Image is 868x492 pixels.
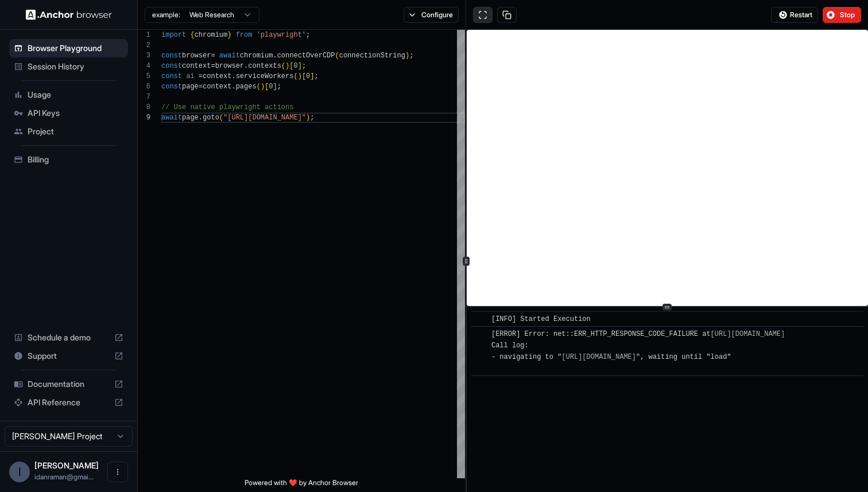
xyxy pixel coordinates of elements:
span: [ERROR] Error: net::ERR_HTTP_RESPONSE_CODE_FAILURE at Call log: - navigating to " ", waiting unti... [491,330,785,373]
span: ) [405,52,409,60]
span: contexts [248,62,281,70]
button: Open menu [107,462,128,482]
span: from [236,31,253,39]
span: Powered with ❤️ by Anchor Browser [245,478,358,492]
span: API Keys [28,107,123,119]
span: 0 [293,62,297,70]
span: ​ [477,328,483,340]
span: ( [219,114,223,122]
span: goto [203,114,219,122]
span: . [244,62,248,70]
span: ] [310,72,314,80]
span: browser [215,62,244,70]
div: 4 [138,61,150,71]
div: Session History [9,57,128,76]
span: context [203,72,231,80]
button: Configure [404,7,459,23]
div: 8 [138,102,150,113]
div: Billing [9,150,128,169]
span: ) [261,83,265,91]
span: ) [306,114,310,122]
span: Documentation [28,378,110,390]
div: 3 [138,51,150,61]
span: ] [273,83,277,91]
span: context [203,83,231,91]
div: Usage [9,86,128,104]
span: = [199,72,203,80]
span: "[URL][DOMAIN_NAME]" [223,114,306,122]
span: ( [293,72,297,80]
span: Session History [28,61,123,72]
span: Idan Raman [34,460,99,470]
div: Schedule a demo [9,328,128,347]
span: import [161,31,186,39]
div: 9 [138,113,150,123]
div: API Reference [9,393,128,412]
button: Open in full screen [473,7,493,23]
span: . [231,72,235,80]
span: = [199,83,203,91]
span: [ [265,83,269,91]
span: = [211,62,215,70]
a: [URL][DOMAIN_NAME] [711,330,785,338]
span: ) [298,72,302,80]
span: Usage [28,89,123,100]
button: Restart [771,7,818,23]
span: example: [152,10,180,20]
span: } [227,31,231,39]
span: const [161,83,182,91]
span: { [190,31,194,39]
div: 2 [138,40,150,51]
span: const [161,52,182,60]
span: page [182,114,199,122]
span: [ [289,62,293,70]
span: API Reference [28,397,110,408]
span: ( [257,83,261,91]
span: await [161,114,182,122]
span: const [161,62,182,70]
span: ; [277,83,281,91]
div: Project [9,122,128,141]
a: [URL][DOMAIN_NAME] [561,353,636,361]
span: . [273,52,277,60]
button: Copy session ID [497,7,517,23]
span: = [211,52,215,60]
span: Project [28,126,123,137]
span: 0 [269,83,273,91]
span: chromium [240,52,273,60]
span: ; [302,62,306,70]
div: 5 [138,71,150,82]
span: const [161,72,182,80]
span: connectionString [339,52,405,60]
span: // Use native playwright actions [161,103,293,111]
span: . [231,83,235,91]
span: 'playwright' [257,31,306,39]
div: Support [9,347,128,365]
span: ; [306,31,310,39]
span: connectOverCDP [277,52,335,60]
span: pages [236,83,257,91]
div: I [9,462,30,482]
span: context [182,62,211,70]
div: 6 [138,82,150,92]
span: ; [315,72,319,80]
span: ai [186,72,194,80]
span: ; [310,114,314,122]
span: Browser Playground [28,42,123,54]
img: Anchor Logo [26,9,112,20]
div: Documentation [9,375,128,393]
span: browser [182,52,211,60]
span: Stop [840,10,856,20]
span: ( [335,52,339,60]
span: ) [285,62,289,70]
span: ​ [477,313,483,325]
span: [INFO] Started Execution [491,315,591,323]
span: idanraman@gmail.com [34,472,94,481]
span: [ [302,72,306,80]
span: chromium [195,31,228,39]
span: . [199,114,203,122]
span: page [182,83,199,91]
span: 0 [306,72,310,80]
span: Schedule a demo [28,332,110,343]
div: API Keys [9,104,128,122]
